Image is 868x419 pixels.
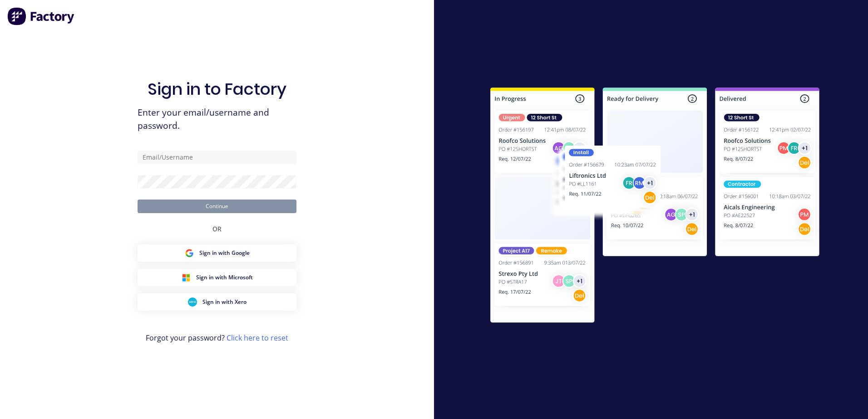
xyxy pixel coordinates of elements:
[7,7,75,25] img: Factory
[212,213,222,244] div: OR
[185,248,194,258] img: Google Sign in
[196,273,253,282] span: Sign in with Microsoft
[138,244,296,262] button: Google Sign inSign in with Google
[138,200,296,213] button: Continue
[202,298,247,306] span: Sign in with Xero
[138,269,296,286] button: Microsoft Sign inSign in with Microsoft
[188,297,197,307] img: Xero Sign in
[199,249,250,257] span: Sign in with Google
[138,106,296,132] span: Enter your email/username and password.
[182,273,191,282] img: Microsoft Sign in
[148,79,286,99] h1: Sign in to Factory
[470,69,839,344] img: Sign in
[138,151,296,164] input: Email/Username
[138,293,296,311] button: Xero Sign inSign in with Xero
[146,332,288,343] span: Forgot your password?
[227,333,288,343] a: Click here to reset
